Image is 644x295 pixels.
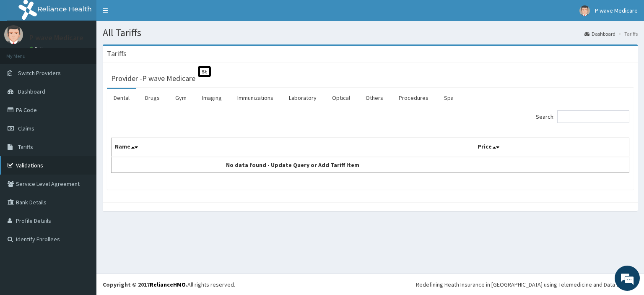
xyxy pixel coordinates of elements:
li: Tariffs [616,30,638,37]
textarea: Type your message and hit 'Enter' [4,202,160,231]
a: Online [29,46,49,52]
span: Switch Providers [18,69,61,77]
input: Search: [557,110,629,123]
td: No data found - Update Query or Add Tariff Item [112,157,474,173]
a: Optical [325,89,357,107]
th: Price [474,138,629,157]
a: Dashboard [584,30,615,37]
a: Dental [107,89,136,107]
a: Procedures [392,89,435,107]
span: P wave Medicare [595,7,638,14]
a: Spa [437,89,460,107]
a: Immunizations [231,89,280,107]
label: Search: [536,110,629,123]
h3: Tariffs [107,50,127,57]
img: User Image [4,25,23,44]
a: Laboratory [282,89,323,107]
span: Dashboard [18,88,45,95]
h1: All Tariffs [103,27,638,38]
div: Minimize live chat window [138,4,158,24]
footer: All rights reserved. [96,274,644,295]
a: Gym [169,89,193,107]
strong: Copyright © 2017 . [103,281,187,288]
span: St [198,66,211,77]
a: Others [359,89,390,107]
div: Redefining Heath Insurance in [GEOGRAPHIC_DATA] using Telemedicine and Data Science! [416,280,638,289]
a: Imaging [195,89,229,107]
p: P wave Medicare [29,34,83,42]
img: User Image [579,5,590,16]
span: Claims [18,125,34,132]
div: Chat with us now [44,47,141,58]
th: Name [112,138,474,157]
a: RelianceHMO [150,281,186,288]
img: d_794563401_company_1708531726252_794563401 [16,42,34,63]
h3: Provider - P wave Medicare [111,75,195,82]
span: Tariffs [18,143,33,151]
span: We're online! [49,92,116,177]
a: Drugs [138,89,166,107]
